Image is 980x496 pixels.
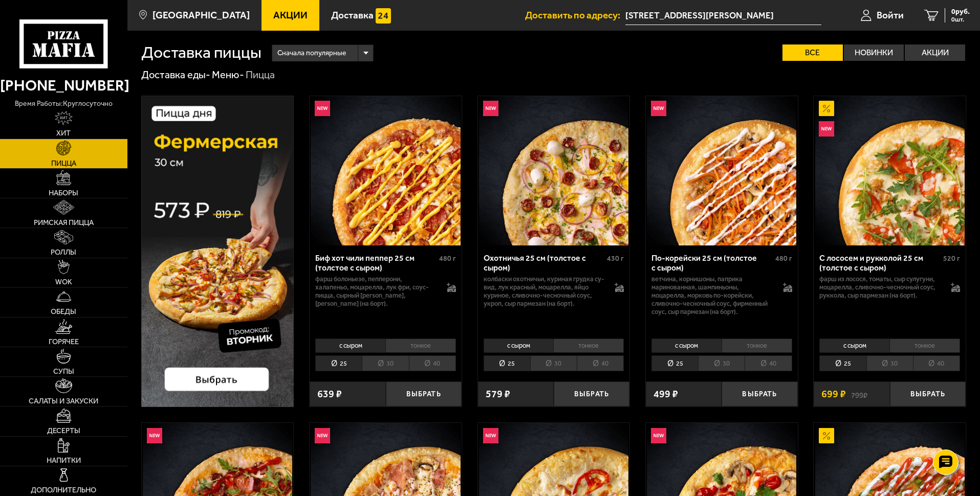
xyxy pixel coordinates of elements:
img: Охотничья 25 см (толстое с сыром) [479,96,628,245]
span: Римская пицца [34,219,94,227]
div: Охотничья 25 см (толстое с сыром) [484,253,605,273]
li: 40 [913,355,960,371]
span: Сначала популярные [277,43,346,63]
li: 30 [530,355,577,371]
span: Войти [877,10,904,20]
li: 30 [362,355,408,371]
span: WOK [55,278,72,286]
img: Новинка [483,428,498,443]
a: НовинкаБиф хот чили пеппер 25 см (толстое с сыром) [310,96,462,245]
img: Новинка [651,428,666,443]
img: Новинка [315,101,330,116]
button: Выбрать [386,381,462,407]
p: фарш болоньезе, пепперони, халапеньо, моцарелла, лук фри, соус-пицца, сырный [PERSON_NAME], [PERS... [315,275,437,308]
img: Новинка [315,428,330,443]
li: 30 [866,355,913,371]
li: с сыром [651,339,722,353]
li: 40 [409,355,456,371]
li: с сыром [819,339,889,353]
li: с сыром [315,339,385,353]
div: Пицца [246,69,275,82]
span: 480 г [775,254,792,263]
a: НовинкаОхотничья 25 см (толстое с сыром) [478,96,630,245]
img: По-корейски 25 см (толстое с сыром) [647,96,796,245]
div: По-корейски 25 см (толстое с сыром) [651,253,773,273]
p: фарш из лосося, томаты, сыр сулугуни, моцарелла, сливочно-чесночный соус, руккола, сыр пармезан (... [819,275,941,300]
s: 799 ₽ [851,389,867,399]
span: Доставка [331,10,374,20]
span: [GEOGRAPHIC_DATA] [153,10,250,20]
img: Акционный [819,428,834,443]
img: Новинка [147,428,162,443]
img: Биф хот чили пеппер 25 см (толстое с сыром) [311,96,460,245]
li: тонкое [722,339,792,353]
a: Меню- [212,69,244,81]
span: Салаты и закуски [29,397,98,405]
span: Напитки [47,457,81,464]
div: С лососем и рукколой 25 см (толстое с сыром) [819,253,941,273]
li: 30 [698,355,745,371]
span: 0 руб. [951,8,970,15]
img: С лососем и рукколой 25 см (толстое с сыром) [815,96,965,245]
span: Роллы [51,249,76,256]
p: ветчина, корнишоны, паприка маринованная, шампиньоны, моцарелла, морковь по-корейски, сливочно-че... [651,275,773,316]
li: тонкое [385,339,456,353]
div: Биф хот чили пеппер 25 см (толстое с сыром) [315,253,437,273]
span: Доставить по адресу: [525,10,625,20]
span: улица Черкасова, 10к2 [625,6,821,25]
input: Ваш адрес доставки [625,6,821,25]
img: Акционный [819,101,834,116]
li: тонкое [889,339,960,353]
span: 520 г [943,254,960,263]
li: 25 [315,355,362,371]
img: 15daf4d41897b9f0e9f617042186c801.svg [376,8,391,24]
li: 25 [819,355,866,371]
span: 639 ₽ [317,389,342,399]
label: Все [782,44,843,61]
span: 0 шт. [951,16,970,22]
a: НовинкаПо-корейски 25 см (толстое с сыром) [646,96,798,245]
a: АкционныйНовинкаС лососем и рукколой 25 см (толстое с сыром) [814,96,966,245]
li: 40 [577,355,624,371]
span: Супы [53,368,74,375]
img: Новинка [651,101,666,116]
span: 699 ₽ [821,389,846,399]
li: с сыром [484,339,554,353]
label: Новинки [844,44,904,61]
label: Акции [905,44,965,61]
li: 40 [745,355,792,371]
p: колбаски охотничьи, куриная грудка су-вид, лук красный, моцарелла, яйцо куриное, сливочно-чесночн... [484,275,605,308]
li: 25 [484,355,530,371]
span: Наборы [49,189,78,197]
button: Выбрать [890,381,966,407]
span: Горячее [49,338,79,346]
span: 430 г [607,254,624,263]
li: тонкое [553,339,624,353]
h1: Доставка пиццы [141,44,262,61]
button: Выбрать [722,381,797,407]
img: Новинка [819,121,834,137]
span: 579 ₽ [486,389,510,399]
span: Десерты [47,427,80,435]
span: Пицца [51,160,76,167]
img: Новинка [483,101,498,116]
span: Обеды [51,308,76,315]
span: Акции [273,10,308,20]
span: Дополнительно [31,486,96,494]
button: Выбрать [554,381,629,407]
a: Доставка еды- [141,69,210,81]
li: 25 [651,355,698,371]
span: 480 г [439,254,456,263]
span: 499 ₽ [654,389,678,399]
span: Хит [56,129,71,137]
